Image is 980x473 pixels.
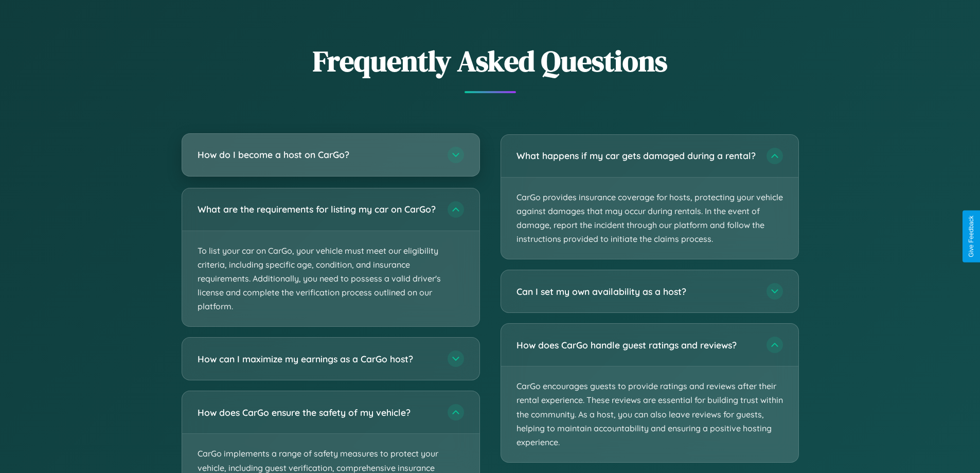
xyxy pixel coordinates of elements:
[198,203,437,216] h3: What are the requirements for listing my car on CarGo?
[198,406,437,419] h3: How does CarGo ensure the safety of my vehicle?
[182,231,479,327] p: To list your car on CarGo, your vehicle must meet our eligibility criteria, including specific ag...
[198,353,437,365] h3: How can I maximize my earnings as a CarGo host?
[516,339,756,352] h3: How does CarGo handle guest ratings and reviews?
[501,178,798,259] p: CarGo provides insurance coverage for hosts, protecting your vehicle against damages that may occ...
[198,148,437,161] h3: How do I become a host on CarGo?
[516,285,756,298] h3: Can I set my own availability as a host?
[968,216,975,257] div: Give Feedback
[501,366,798,462] p: CarGo encourages guests to provide ratings and reviews after their rental experience. These revie...
[516,149,756,162] h3: What happens if my car gets damaged during a rental?
[182,41,799,81] h2: Frequently Asked Questions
